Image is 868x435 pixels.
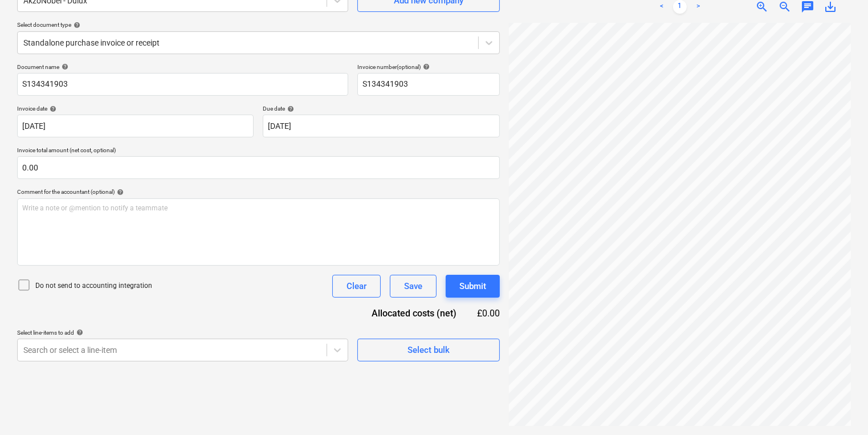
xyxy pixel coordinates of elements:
div: Submit [459,279,486,294]
div: Select document type [17,21,500,29]
button: Clear [332,275,381,298]
div: Invoice number (optional) [357,63,500,71]
div: Save [404,279,422,294]
span: help [74,329,83,336]
div: Due date [263,105,499,112]
div: £0.00 [475,307,500,320]
input: Due date not specified [263,115,499,137]
span: help [421,63,430,70]
button: Submit [446,275,500,298]
div: Comment for the accountant (optional) [17,188,500,196]
button: Save [390,275,437,298]
iframe: Chat Widget [811,380,868,435]
span: help [71,22,80,29]
div: Invoice date [17,105,254,112]
p: Invoice total amount (net cost, optional) [17,147,500,156]
input: Invoice date not specified [17,115,254,137]
div: Select bulk [407,343,450,357]
div: Allocated costs (net) [352,307,475,320]
span: help [47,105,56,112]
input: Document name [17,73,348,96]
div: Document name [17,63,348,71]
span: help [59,63,68,70]
span: help [115,189,124,196]
span: help [285,105,294,112]
input: Invoice total amount (net cost, optional) [17,156,500,179]
div: Select line-items to add [17,329,348,336]
button: Select bulk [357,339,500,361]
p: Do not send to accounting integration [35,281,152,291]
div: Clear [347,279,366,294]
input: Invoice number [357,73,500,96]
